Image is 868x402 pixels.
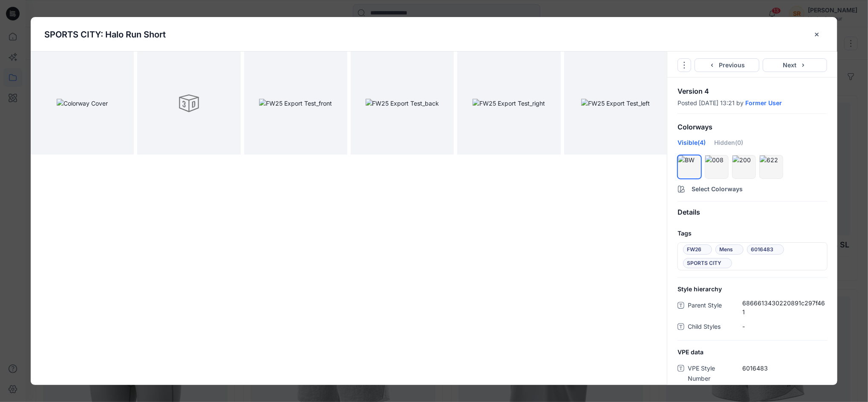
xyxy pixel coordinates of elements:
p: SPORTS CITY: Halo Run Short [44,28,166,41]
span: SPORTS CITY [687,258,728,268]
div: Posted [DATE] 13:21 by [678,100,827,106]
span: Style hierarchy [678,284,722,293]
div: hide/show colorway008 [705,155,729,179]
div: Visible (4) [678,138,706,153]
span: Parent Style [688,300,739,316]
img: Colorway Cover [57,99,108,108]
span: 6016483 [742,364,827,373]
span: 6016483 [751,244,780,255]
div: hide/show colorway200 [732,155,756,179]
p: Version 4 [678,88,827,95]
a: Former User [745,100,782,106]
img: FW25 Export Test_left [581,99,650,108]
div: Colorways [667,116,837,138]
span: Child Styles [688,322,739,333]
span: FW26 [687,244,708,255]
button: close-btn [810,28,824,41]
span: Mens [719,244,740,255]
img: FW25 Export Test_front [259,99,332,108]
button: Options [678,58,691,72]
span: VPE Style Number [688,363,739,384]
span: - [742,322,827,331]
h4: Tags [667,230,837,237]
div: hide/show colorwayBW [678,155,701,179]
button: Previous [695,58,759,72]
button: Next [763,58,828,72]
button: Select Colorways [667,181,837,194]
span: 6866613430220891c297f461 [742,299,827,316]
div: Details [667,201,837,223]
span: VPE data [678,347,704,356]
img: FW25 Export Test_right [473,99,545,108]
div: Hidden (0) [714,138,743,153]
img: FW25 Export Test_back [366,99,439,108]
div: hide/show colorway622 [759,155,783,179]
